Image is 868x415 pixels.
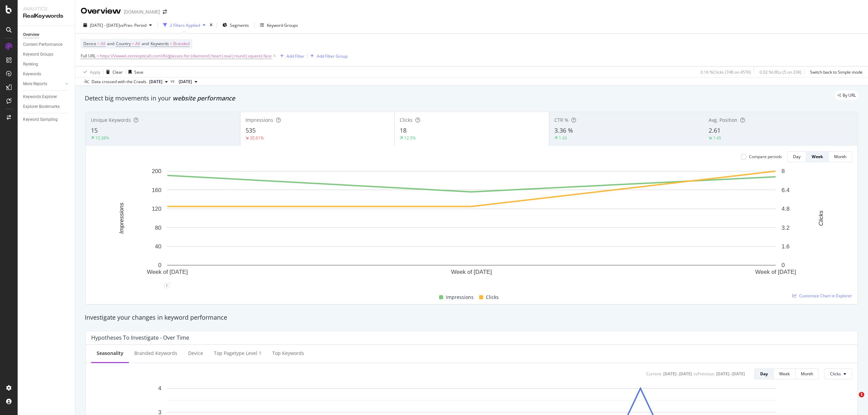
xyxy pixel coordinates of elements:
[23,61,70,68] a: Ranking
[97,53,99,59] span: =
[92,79,146,85] div: Data crossed with the Crawls
[795,369,819,379] button: Month
[164,283,170,288] div: 1
[158,262,161,268] text: 0
[835,91,859,100] div: legacy label
[451,269,492,275] text: Week of [DATE]
[810,69,863,75] div: Switch back to Simple mode
[713,135,721,141] div: 1.45
[97,350,123,357] div: Seasonality
[812,154,823,159] div: Week
[220,20,252,31] button: Segments
[716,371,745,377] div: [DATE] - [DATE]
[81,5,121,17] div: Overview
[646,371,662,377] div: Current:
[146,78,171,86] button: [DATE]
[774,369,795,379] button: Week
[23,41,62,48] div: Content Performance
[277,52,304,60] button: Add Filter
[107,41,114,46] span: and
[782,262,785,268] text: 0
[782,225,790,231] text: 3.2
[85,313,859,322] div: Investigate your changes in keyword performance
[859,392,864,397] span: 1
[486,293,499,301] span: Clicks
[81,53,96,59] span: Full URL
[554,126,573,134] span: 3.36 %
[23,31,39,38] div: Overview
[97,41,100,46] span: =
[91,168,852,285] svg: A chart.
[100,51,272,61] span: https:\/\/www\.zennioptical\.com\/b\/glasses-for-(diamond|heart|oval|round|square)-face
[23,41,70,48] a: Content Performance
[23,71,41,78] div: Keywords
[90,22,120,28] span: [DATE] - [DATE]
[824,369,852,379] button: Clicks
[116,41,131,46] span: Country
[214,350,261,357] div: Top pagetype Level 1
[317,53,348,59] div: Add Filter Group
[132,41,134,46] span: =
[91,334,189,341] div: Hypotheses to Investigate - Over Time
[81,67,100,77] button: Apply
[151,41,169,46] span: Keywords
[701,69,751,75] div: 0.16 % Clicks ( 748 on 457K )
[230,22,249,28] span: Segments
[287,53,304,59] div: Add Filter
[118,203,125,234] text: Impressions
[160,20,208,31] button: 2 Filters Applied
[782,168,785,174] text: 8
[834,154,846,159] div: Month
[149,79,162,85] span: 2025 Sep. 26th
[845,392,861,408] iframe: Intercom live chat
[257,20,301,31] button: Keyword Groups
[90,69,100,75] div: Apply
[147,269,188,275] text: Week of [DATE]
[113,69,123,75] div: Clear
[245,117,273,123] span: Impressions
[559,135,567,141] div: 1.43
[101,39,105,49] span: All
[23,103,60,110] div: Explorer Bookmarks
[787,151,806,162] button: Day
[23,51,70,58] a: Keyword Groups
[23,93,70,100] a: Keywords Explorer
[83,41,96,46] span: Device
[446,293,474,301] span: Impressions
[23,80,63,88] a: More Reports
[250,135,264,141] div: 35.61%
[829,151,852,162] button: Month
[155,225,161,231] text: 80
[843,93,856,97] span: By URL
[23,93,57,100] div: Keywords Explorer
[81,20,155,31] button: [DATE] - [DATE]vsPrev. Period
[103,67,123,77] button: Clear
[176,78,200,86] button: [DATE]
[554,117,569,123] span: CTR %
[23,61,38,68] div: Ranking
[801,371,813,377] div: Month
[793,154,801,159] div: Day
[120,22,146,28] span: vs Prev. Period
[779,371,790,377] div: Week
[23,12,70,20] div: RealKeywords
[163,10,167,14] div: arrow-right-arrow-left
[208,22,214,29] div: times
[782,243,790,250] text: 1.6
[267,22,298,28] div: Keyword Groups
[142,41,149,46] span: and
[170,41,172,46] span: =
[23,116,58,123] div: Keyword Sampling
[709,117,737,123] span: Avg. Position
[188,350,203,357] div: Device
[124,8,160,15] div: [DOMAIN_NAME]
[749,154,782,159] div: Compare periods
[818,210,824,226] text: Clicks
[134,69,143,75] div: Save
[170,22,200,28] div: 2 Filters Applied
[179,79,192,85] span: 2025 Sep. 5th
[663,371,692,377] div: [DATE] - [DATE]
[806,151,829,162] button: Week
[152,187,161,193] text: 160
